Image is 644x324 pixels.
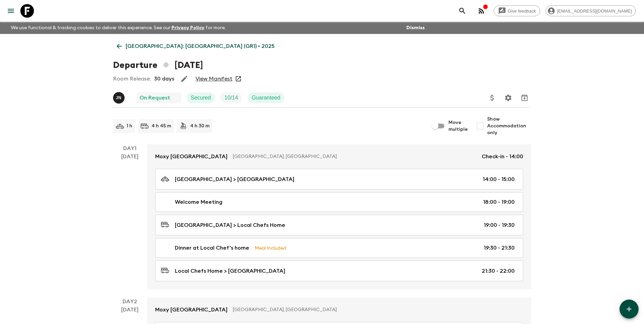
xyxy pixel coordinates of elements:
[175,267,285,275] p: Local Chefs Home > [GEOGRAPHIC_DATA]
[187,92,215,103] div: Secured
[4,4,18,18] button: menu
[553,8,636,14] span: [EMAIL_ADDRESS][DOMAIN_NAME]
[113,144,147,152] p: Day 1
[191,94,211,102] p: Secured
[482,152,523,161] p: Check-in - 14:00
[494,5,540,16] a: Give feedback
[155,215,523,235] a: [GEOGRAPHIC_DATA] > Local Chefs Home19:00 - 19:30
[154,75,174,83] p: 30 days
[546,5,636,16] div: [EMAIL_ADDRESS][DOMAIN_NAME]
[8,22,228,34] p: We use functional & tracking cookies to deliver this experience. See our for more.
[113,94,126,100] span: Janita Nurmi
[127,123,132,129] p: 1 h
[113,298,147,306] p: Day 2
[483,198,515,206] p: 18:00 - 19:00
[485,91,499,105] button: Update Price, Early Bird Discount and Costs
[126,42,275,50] p: [GEOGRAPHIC_DATA]: [GEOGRAPHIC_DATA] (GR1) • 2025
[405,23,426,33] button: Dismiss
[504,8,540,14] span: Give feedback
[113,92,126,104] button: JN
[456,4,469,18] button: search adventures
[175,244,249,252] p: Dinner at Local Chef's home
[121,152,139,289] div: [DATE]
[484,244,515,252] p: 19:30 - 21:30
[175,198,222,206] p: Welcome Meeting
[116,95,122,101] p: J N
[113,75,151,83] p: Room Release:
[448,119,468,133] span: Move multiple
[113,39,278,53] a: [GEOGRAPHIC_DATA]: [GEOGRAPHIC_DATA] (GR1) • 2025
[155,260,523,281] a: Local Chefs Home > [GEOGRAPHIC_DATA]21:30 - 22:00
[140,94,170,102] p: On Request
[155,238,523,258] a: Dinner at Local Chef's homeMeal Included19:30 - 21:30
[155,169,523,190] a: [GEOGRAPHIC_DATA] > [GEOGRAPHIC_DATA]14:00 - 15:00
[487,116,531,136] span: Show Accommodation only
[501,91,515,105] button: Settings
[147,298,531,322] a: Moxy [GEOGRAPHIC_DATA][GEOGRAPHIC_DATA], [GEOGRAPHIC_DATA]
[233,153,476,160] p: [GEOGRAPHIC_DATA], [GEOGRAPHIC_DATA]
[190,123,209,129] p: 4 h 30 m
[518,91,531,105] button: Archive (Completed, Cancelled or Unsynced Departures only)
[233,306,518,313] p: [GEOGRAPHIC_DATA], [GEOGRAPHIC_DATA]
[175,175,294,183] p: [GEOGRAPHIC_DATA] > [GEOGRAPHIC_DATA]
[113,58,203,72] h1: Departure [DATE]
[482,267,515,275] p: 21:30 - 22:00
[483,175,515,183] p: 14:00 - 15:00
[224,94,238,102] p: 10 / 14
[155,192,523,212] a: Welcome Meeting18:00 - 19:00
[155,306,227,314] p: Moxy [GEOGRAPHIC_DATA]
[171,25,204,30] a: Privacy Policy
[220,92,242,103] div: Trip Fill
[151,123,171,129] p: 4 h 45 m
[484,221,515,229] p: 19:00 - 19:30
[255,244,286,252] p: Meal Included
[147,144,531,169] a: Moxy [GEOGRAPHIC_DATA][GEOGRAPHIC_DATA], [GEOGRAPHIC_DATA]Check-in - 14:00
[155,152,227,161] p: Moxy [GEOGRAPHIC_DATA]
[252,94,280,102] p: Guaranteed
[175,221,285,229] p: [GEOGRAPHIC_DATA] > Local Chefs Home
[196,75,233,82] a: View Manifest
